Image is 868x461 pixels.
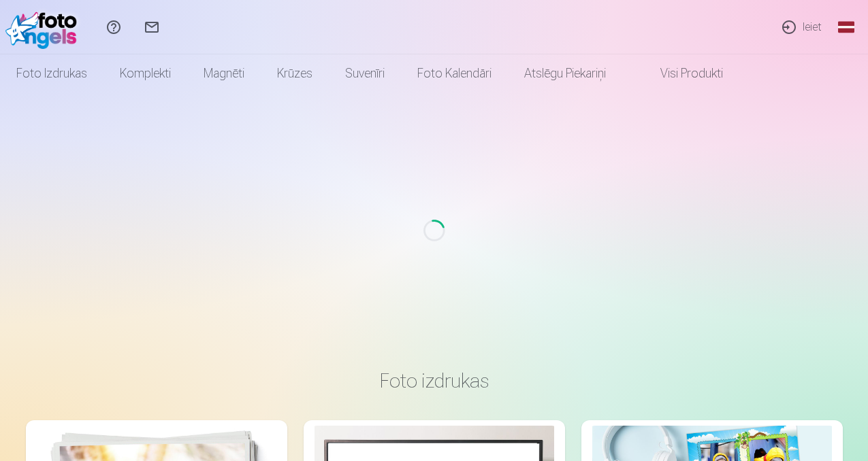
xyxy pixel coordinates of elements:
[103,54,187,92] a: Komplekti
[5,5,84,49] img: /fa1
[508,54,622,92] a: Atslēgu piekariņi
[187,54,261,92] a: Magnēti
[622,54,739,92] a: Visi produkti
[329,54,401,92] a: Suvenīri
[401,54,508,92] a: Foto kalendāri
[261,54,329,92] a: Krūzes
[37,369,832,393] h3: Foto izdrukas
